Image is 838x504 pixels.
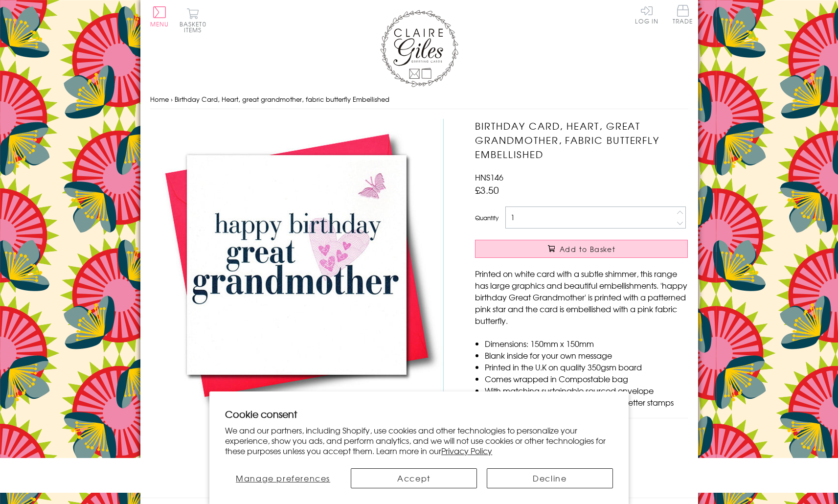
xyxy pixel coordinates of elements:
a: Privacy Policy [441,445,492,457]
button: Decline [487,468,613,488]
button: Add to Basket [475,240,688,258]
a: Home [150,94,169,104]
span: 0 items [184,20,206,34]
span: HNS146 [475,171,503,183]
li: With matching sustainable sourced envelope [485,385,688,396]
button: Accept [351,468,477,488]
img: Birthday Card, Heart, great grandmother, fabric butterfly Embellished [150,119,444,412]
p: Printed on white card with a subtle shimmer, this range has large graphics and beautiful embellis... [475,268,688,326]
a: Trade [673,5,693,26]
button: Basket0 items [180,8,206,33]
span: Add to Basket [560,244,615,254]
span: Trade [673,5,693,24]
li: Dimensions: 150mm x 150mm [485,338,688,349]
label: Quantity [475,213,498,222]
h1: Birthday Card, Heart, great grandmother, fabric butterfly Embellished [475,119,688,161]
li: Printed in the U.K on quality 350gsm board [485,361,688,373]
img: Claire Giles Greetings Cards [380,10,458,87]
a: Log In [635,5,658,24]
p: We and our partners, including Shopify, use cookies and other technologies to personalize your ex... [225,425,613,456]
li: Blank inside for your own message [485,349,688,361]
span: › [171,94,173,104]
span: Menu [150,20,169,28]
span: £3.50 [475,183,499,197]
li: Comes wrapped in Compostable bag [485,373,688,385]
span: Birthday Card, Heart, great grandmother, fabric butterfly Embellished [175,94,389,104]
button: Menu [150,6,169,27]
span: Manage preferences [236,472,330,484]
h2: Cookie consent [225,407,613,421]
button: Manage preferences [225,468,341,488]
nav: breadcrumbs [150,90,688,110]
